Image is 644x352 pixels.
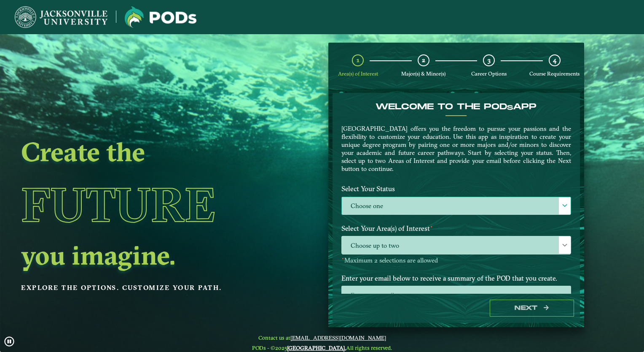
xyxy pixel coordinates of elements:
input: Enter your email [341,286,571,304]
sub: s [507,104,513,112]
h1: Future [21,166,269,243]
h2: Create the [21,140,269,163]
img: Jacksonville University logo [15,6,107,28]
label: Enter your email below to receive a summary of the POD that you create. [335,270,577,286]
p: [GEOGRAPHIC_DATA] offers you the freedom to pursue your passions and the flexibility to customize... [341,125,571,173]
span: 2 [422,56,425,64]
span: PODs - ©2025 All rights reserved. [252,344,392,351]
span: Career Options [471,70,507,77]
span: 1 [357,56,360,64]
span: 3 [488,56,491,64]
img: Jacksonville University logo [125,6,196,28]
span: 4 [553,56,556,64]
h4: Welcome to the POD app [341,102,571,112]
h2: you imagine. [21,243,269,267]
a: [EMAIL_ADDRESS][DOMAIN_NAME] [290,334,386,341]
span: Choose up to two [342,236,571,255]
span: Course Requirements [529,70,580,77]
span: Major(s) & Minor(s) [401,70,445,77]
label: Choose one [342,197,571,215]
a: [GEOGRAPHIC_DATA]. [287,344,346,351]
span: Contact us at [252,334,392,341]
span: Area(s) of Interest [338,70,378,77]
label: Select Your Area(s) of Interest [335,221,577,236]
p: Explore the options. Customize your path. [21,282,269,294]
button: Next [490,300,574,317]
sup: ⋆ [430,223,433,230]
label: Select Your Status [335,181,577,197]
sup: ⋆ [341,255,344,261]
p: Maximum 2 selections are allowed [341,257,571,265]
